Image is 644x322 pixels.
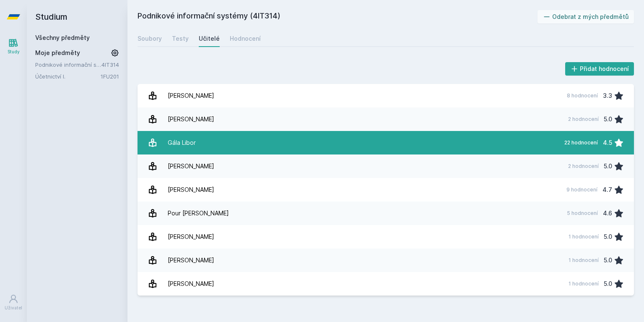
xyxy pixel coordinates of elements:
div: Pour [PERSON_NAME] [168,205,229,222]
div: 2 hodnocení [568,163,599,170]
div: Testy [172,34,189,43]
a: 1FU201 [101,73,119,80]
a: Všechny předměty [35,34,90,41]
div: [PERSON_NAME] [168,228,214,245]
div: 9 hodnocení [566,186,597,193]
div: 2 hodnocení [568,116,599,123]
div: [PERSON_NAME] [168,87,214,104]
span: Moje předměty [35,49,80,57]
div: 22 hodnocení [564,139,598,146]
a: [PERSON_NAME] 1 hodnocení 5.0 [138,272,634,296]
div: [PERSON_NAME] [168,252,214,269]
div: Učitelé [199,34,220,43]
button: Odebrat z mých předmětů [538,10,634,24]
div: 5.0 [604,228,612,245]
a: Podnikové informační systémy [35,60,101,69]
div: 4.6 [603,205,612,222]
div: Hodnocení [230,34,261,43]
div: 5.0 [604,275,612,292]
div: 3.3 [603,87,612,104]
a: [PERSON_NAME] 8 hodnocení 3.3 [138,84,634,107]
a: Pour [PERSON_NAME] 5 hodnocení 4.6 [138,202,634,225]
div: 5.0 [604,158,612,175]
div: 5.0 [604,111,612,128]
a: [PERSON_NAME] 1 hodnocení 5.0 [138,249,634,272]
div: [PERSON_NAME] [168,111,214,128]
a: Study [2,34,25,59]
a: 4IT314 [101,61,119,68]
div: Gála Libor [168,134,196,151]
h2: Podnikové informační systémy (4IT314) [138,10,538,24]
div: 1 hodnocení [569,257,599,264]
a: Uživatel [2,290,25,315]
button: Přidat hodnocení [565,62,634,76]
div: Study [8,49,20,55]
a: Účetnictví I. [35,72,101,81]
a: [PERSON_NAME] 9 hodnocení 4.7 [138,178,634,202]
div: 4.5 [603,134,612,151]
div: Soubory [138,34,162,43]
a: [PERSON_NAME] 2 hodnocení 5.0 [138,154,634,178]
div: 1 hodnocení [569,233,599,240]
a: [PERSON_NAME] 2 hodnocení 5.0 [138,107,634,131]
div: 5 hodnocení [567,210,598,217]
a: Gála Libor 22 hodnocení 4.5 [138,131,634,154]
div: [PERSON_NAME] [168,158,214,175]
a: Soubory [138,30,162,47]
div: 4.7 [602,181,612,198]
a: Hodnocení [230,30,261,47]
div: Uživatel [5,305,22,311]
div: [PERSON_NAME] [168,181,214,198]
div: 5.0 [604,252,612,269]
div: 1 hodnocení [569,280,599,287]
a: Testy [172,30,189,47]
div: 8 hodnocení [567,92,598,99]
a: Učitelé [199,30,220,47]
div: [PERSON_NAME] [168,275,214,292]
a: [PERSON_NAME] 1 hodnocení 5.0 [138,225,634,249]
